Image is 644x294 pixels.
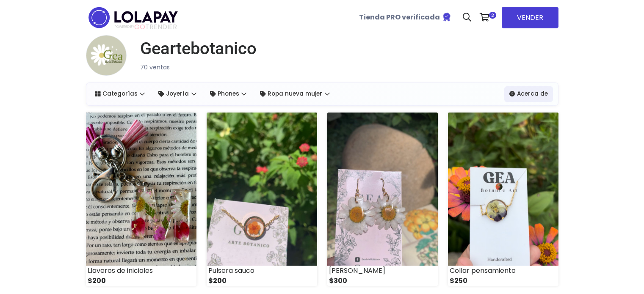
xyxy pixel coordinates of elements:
b: Tienda PRO verificada [359,12,440,22]
img: small_1747687477234.jpeg [207,113,317,266]
span: POWERED BY [115,25,134,29]
div: [PERSON_NAME] [327,266,438,276]
img: Tienda verificada [442,12,452,22]
a: Llaveros de iniciales $200 [86,113,196,286]
a: 2 [475,5,498,30]
img: small.png [86,35,127,76]
div: $300 [327,276,438,286]
a: Pulsera sauco $200 [207,113,317,286]
img: small_1747687316705.jpeg [327,113,438,266]
a: Geartebotanico [133,38,257,59]
img: small_1747687265100.jpeg [448,113,558,266]
a: Phones [205,86,252,102]
div: Llaveros de iniciales [86,266,196,276]
a: Acerca de [504,86,553,102]
a: Categorías [90,86,150,102]
a: [PERSON_NAME] $300 [327,113,438,286]
span: 2 [489,12,496,19]
div: Collar pensamiento [448,266,558,276]
span: GO [134,22,145,32]
a: Ropa nueva mujer [255,86,335,102]
div: $200 [207,276,317,286]
a: Joyería [153,86,202,102]
img: logo [86,4,180,31]
div: $250 [448,276,558,286]
small: 70 ventas [140,63,170,71]
div: Pulsera sauco [207,266,317,276]
a: VENDER [502,7,558,28]
img: small_1747687738136.jpeg [86,113,196,266]
span: TRENDIER [115,23,177,31]
div: $200 [86,276,196,286]
a: Collar pensamiento $250 [448,113,558,286]
h1: Geartebotanico [140,38,257,59]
